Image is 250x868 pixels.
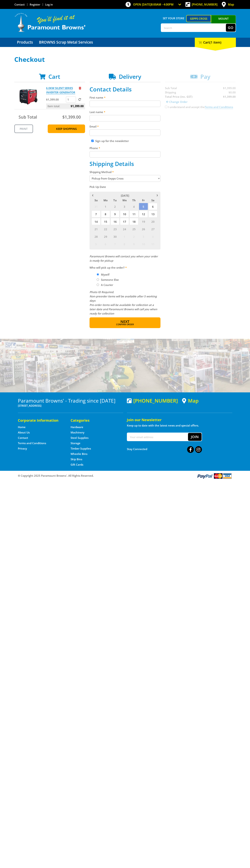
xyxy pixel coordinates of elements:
[36,38,96,47] a: Go to the BROWNS Scrap Metal Services page
[120,198,129,203] span: We
[139,198,148,203] span: Fr
[90,146,160,150] label: Phone
[90,290,157,315] em: Photo ID Required. Non-preorder items will be available after 5 working days Pre-order items will...
[127,445,202,453] div: Stay Connected
[110,240,120,248] span: 7
[46,86,75,94] a: 6.0KW SILENT SERIES INVERTER GENERATOR
[18,425,26,429] a: Go to the Home page
[129,240,138,248] span: 9
[46,103,85,109] p: Item total:
[139,218,148,225] span: 19
[91,240,101,248] span: 5
[18,447,27,450] a: Go to the Privacy page
[18,403,123,408] p: [STREET_ADDRESS]
[90,317,160,328] button: Next Confirm order
[71,452,87,456] a: Go to the Wheelie Bins page
[139,233,148,240] span: 3
[90,124,160,129] label: Email
[120,319,129,324] span: Next
[71,447,91,450] a: Go to the Timber Supplies page
[195,38,236,47] div: Cart
[91,198,101,203] span: Su
[101,203,110,210] span: 1
[91,225,101,233] span: 21
[120,203,129,210] span: 3
[90,265,160,270] label: Who will pick up the order?
[79,86,81,90] a: Remove from cart
[71,431,84,434] a: Go to the Machinery page
[210,40,221,44] span: (1 item)
[182,398,199,404] a: View a map of Gepps Cross location
[90,129,160,136] input: Please enter your email address.
[110,225,120,233] span: 23
[127,433,188,441] input: Your email address
[100,277,120,283] label: Someone Else
[120,218,129,225] span: 17
[129,198,138,203] span: Th
[148,218,157,225] span: 20
[129,218,138,225] span: 18
[100,282,114,288] label: A Courier
[46,97,65,102] p: $1,399.00
[101,218,110,225] span: 15
[148,198,157,203] span: Sa
[120,233,129,240] span: 1
[91,218,101,225] span: 14
[110,233,120,240] span: 30
[120,210,129,218] span: 10
[211,15,236,29] a: Mount [PERSON_NAME]
[119,73,141,80] span: Delivery
[90,95,160,100] label: First name
[188,433,202,441] button: Join
[101,198,110,203] span: Mo
[19,114,37,120] span: Sub Total
[101,233,110,240] span: 29
[90,185,160,189] label: Pick Up Date
[127,423,232,428] p: Keep up to date with the latest news and special offers.
[139,240,148,248] span: 10
[151,3,174,6] span: 8:00am - 4:00pm
[97,284,99,286] input: Please select who will pick up the order.
[91,203,101,210] span: 31
[71,418,116,423] h5: Categories
[18,398,123,403] h3: Paramount Browns' - Trading since [DATE]
[120,240,129,248] span: 8
[148,225,157,233] span: 27
[100,271,111,278] label: Myself
[101,225,110,233] span: 22
[71,436,88,440] a: Go to the Steel Supplies page
[110,210,120,218] span: 9
[71,457,82,461] a: Go to the Skip Bins page
[148,240,157,248] span: 11
[71,103,84,109] span: $1,399.00
[95,139,129,143] label: Sign up for the newsletter
[90,175,160,182] select: Please select a shipping method.
[129,210,138,218] span: 11
[14,13,86,32] img: Paramount Browns'
[197,473,232,479] img: PayPal, Mastercard, Visa accepted
[226,24,236,32] button: Go
[71,425,83,429] a: Go to the Hardware page
[18,436,28,440] a: Go to the Contact page
[14,3,25,6] a: Go to the Contact page
[91,233,101,240] span: 28
[148,203,157,210] span: 6
[110,203,120,210] span: 2
[18,86,39,107] img: 6.0KW SILENT SERIES INVERTER GENERATOR
[97,278,99,281] input: Please select who will pick up the order.
[127,417,232,422] h5: Join our Newsletter
[48,73,60,80] span: Cart
[133,3,174,6] span: OPEN [DATE]
[45,3,53,6] a: Log in
[90,86,160,93] h2: Contact Details
[90,115,160,121] input: Please enter your last name.
[129,225,138,233] span: 25
[30,3,40,6] a: Go to the registration page
[139,225,148,233] span: 26
[90,101,160,107] input: Please enter your first name.
[71,441,80,445] a: Go to the Storage page
[161,15,186,21] span: Set your store
[14,473,236,479] div: ® Copyright 2025 Paramount Browns'. All Rights Reserved.
[90,170,160,174] label: Shipping Method
[90,151,160,158] input: Please enter your telephone number.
